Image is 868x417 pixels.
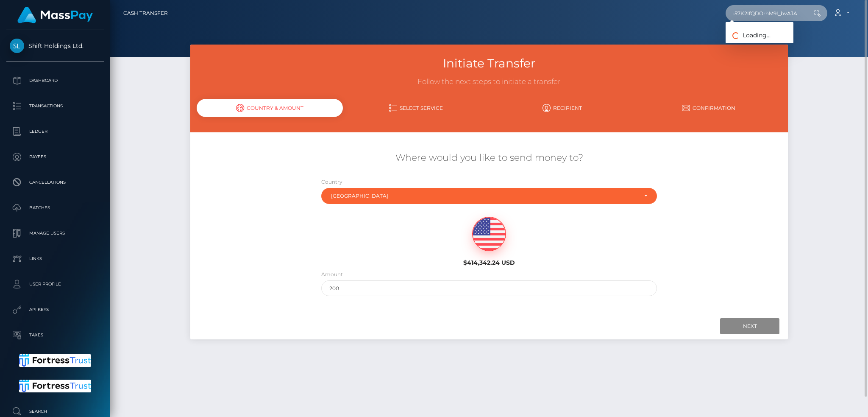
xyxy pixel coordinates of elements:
span: Loading... [726,31,771,39]
div: [GEOGRAPHIC_DATA] [331,193,638,199]
p: Dashboard [10,74,100,87]
span: Shift Holdings Ltd. [6,42,104,50]
input: Search... [726,5,805,21]
img: Shift Holdings Ltd. [10,39,24,53]
p: Batches [10,202,100,214]
a: Cancellations [6,172,104,193]
input: Amount to send in USD (Maximum: 414342.24) [321,280,657,296]
a: User Profile [6,274,104,295]
img: USD.png [473,217,506,251]
p: Taxes [10,329,100,341]
a: Taxes [6,325,104,346]
p: API Keys [10,303,100,316]
p: Manage Users [10,227,100,240]
div: Country & Amount [197,99,343,117]
h6: $414,342.24 USD [412,259,566,266]
a: Confirmation [635,101,782,115]
button: United Kingdom [321,188,657,204]
h3: Initiate Transfer [197,55,782,72]
p: Links [10,252,100,265]
a: Select Service [343,101,489,115]
h5: Where would you like to send money to? [197,151,782,165]
label: Country [321,178,342,186]
a: Transactions [6,95,104,117]
a: Ledger [6,121,104,142]
p: User Profile [10,278,100,291]
a: Links [6,248,104,269]
a: Manage Users [6,223,104,244]
p: Cancellations [10,176,100,189]
img: MassPay Logo [17,7,93,23]
h3: Follow the next steps to initiate a transfer [197,77,782,87]
a: Cash Transfer [123,4,168,22]
a: API Keys [6,299,104,320]
p: Ledger [10,125,100,138]
p: Transactions [10,100,100,112]
img: Fortress Trust [19,354,92,367]
input: Next [720,318,779,334]
a: Batches [6,197,104,218]
p: Payees [10,151,100,163]
img: Fortress Trust [19,380,92,392]
a: Dashboard [6,70,104,91]
a: Recipient [489,101,635,115]
label: Amount [321,271,343,278]
a: Payees [6,146,104,168]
